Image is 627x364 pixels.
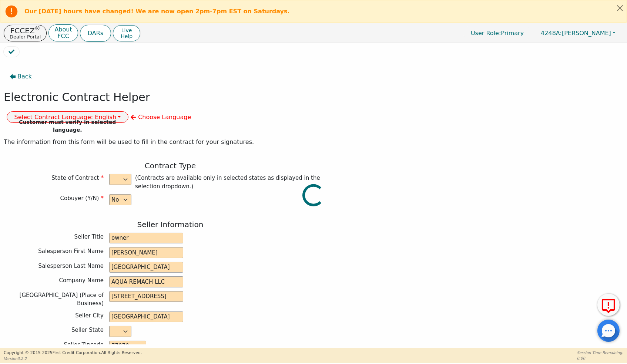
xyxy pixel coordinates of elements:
button: AboutFCC [48,24,78,42]
p: Primary [463,26,531,40]
button: LiveHelp [113,25,140,41]
p: About [54,27,72,33]
sup: ® [35,25,40,32]
p: Copyright © 2015- 2025 First Credit Corporation. [4,350,142,356]
span: All Rights Reserved. [101,350,142,355]
p: 0:00 [577,355,623,361]
button: FCCEZ®Dealer Portal [4,25,47,41]
button: 4248A:[PERSON_NAME] [533,27,623,39]
span: Help [121,33,133,39]
span: [PERSON_NAME] [541,30,611,37]
a: User Role:Primary [463,26,531,40]
span: Live [121,27,133,33]
button: DARs [80,25,111,42]
p: FCCEZ [10,27,41,34]
b: Our [DATE] hours have changed! We are now open 2pm-7pm EST on Saturdays. [24,8,290,15]
button: Report Error to FCC [597,294,620,316]
span: User Role : [471,30,501,37]
p: Session Time Remaining: [577,350,623,355]
p: Version 3.2.2 [4,356,142,361]
p: FCC [54,33,72,39]
span: 4248A: [541,30,562,37]
button: Close alert [613,0,627,16]
p: Dealer Portal [10,34,41,39]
